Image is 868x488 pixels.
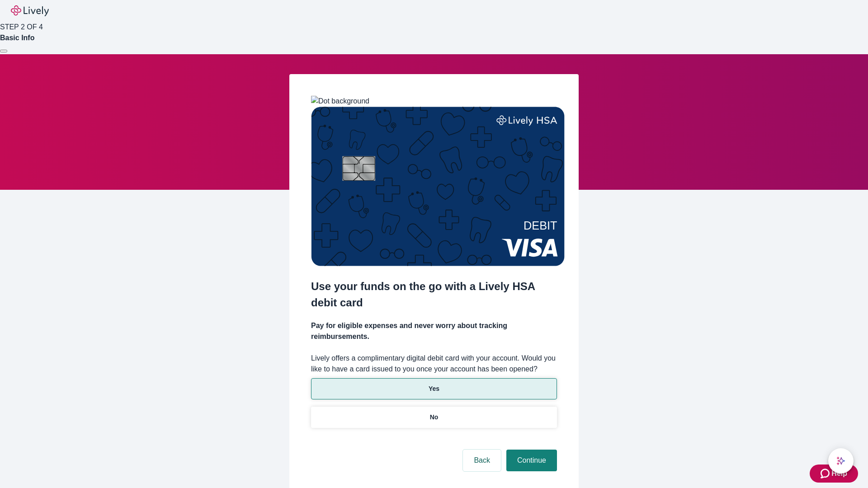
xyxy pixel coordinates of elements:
[506,450,557,471] button: Continue
[11,5,49,16] img: Lively
[311,353,557,375] label: Lively offers a complimentary digital debit card with your account. Would you like to have a card...
[311,107,565,266] img: Debit card
[311,407,557,428] button: No
[821,468,831,479] svg: Zendesk support icon
[836,456,845,465] svg: Lively AI Assistant
[463,450,501,471] button: Back
[810,465,858,483] button: Zendesk support iconHelp
[311,378,557,399] button: Yes
[828,448,854,474] button: chat
[311,320,557,342] h4: Pay for eligible expenses and never worry about tracking reimbursements.
[429,384,439,394] p: Yes
[430,413,439,422] p: No
[831,468,847,479] span: Help
[311,278,557,311] h2: Use your funds on the go with a Lively HSA debit card
[311,96,369,107] img: Dot background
